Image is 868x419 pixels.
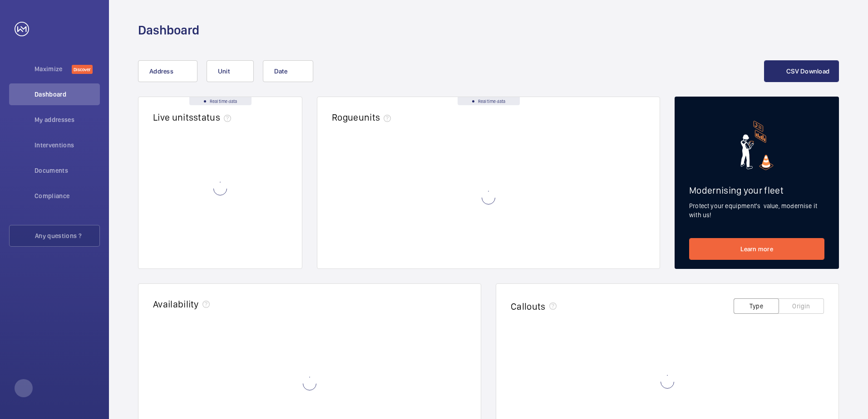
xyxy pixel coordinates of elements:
button: CSV Download [764,60,839,82]
span: Maximize [35,64,72,73]
div: Real time data [458,97,520,105]
span: Dashboard [35,90,100,99]
button: Address [138,60,197,82]
button: Date [263,60,313,82]
span: Interventions [35,141,100,150]
h2: Live units [153,112,235,123]
span: Discover [72,65,93,74]
span: status [193,112,235,123]
span: units [359,112,395,123]
button: Type [734,298,779,314]
span: Address [149,68,173,75]
h2: Modernising your fleet [689,185,824,196]
p: Protect your equipment's value, modernise it with us! [689,201,824,219]
span: Documents [35,166,100,175]
button: Unit [207,60,254,82]
span: Compliance [35,191,100,200]
div: Real time data [189,97,252,105]
h1: Dashboard [138,22,199,39]
span: CSV Download [786,68,829,75]
button: Origin [779,298,824,314]
img: marketing-card.svg [740,121,774,170]
span: My addresses [35,115,100,124]
h2: Rogue [332,112,395,123]
a: Learn more [689,238,824,260]
span: Date [274,68,287,75]
span: Unit [218,68,230,75]
h2: Availability [153,298,199,310]
h2: Callouts [511,301,546,312]
span: Any questions ? [35,231,99,240]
